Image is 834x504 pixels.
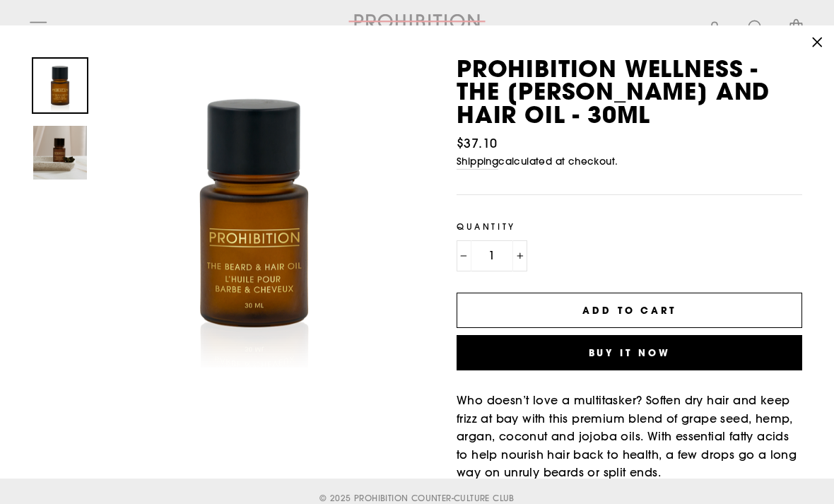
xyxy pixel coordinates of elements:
span: $37.10 [457,135,497,151]
button: Add to cart [457,293,802,328]
span: Add to cart [582,304,676,317]
a: Shipping [457,154,498,170]
button: Buy it now [457,335,802,370]
button: Increase item quantity by one [512,240,527,271]
input: quantity [457,240,527,271]
img: Prohibition Wellness - The Beard and Hair Oil - 30ML [33,59,87,112]
p: Prohibition Wellness - The [PERSON_NAME] and Hair Oil - 30ML [457,57,802,127]
small: calculated at checkout. [457,154,802,170]
span: Who doesn’t love a multitasker? Soften dry hair and keep frizz at bay with this premium blend of ... [457,393,797,479]
label: Quantity [457,220,802,233]
img: Prohibition Wellness - The Beard and Hair Oil - 30ML [33,126,87,180]
button: Reduce item quantity by one [457,240,471,271]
